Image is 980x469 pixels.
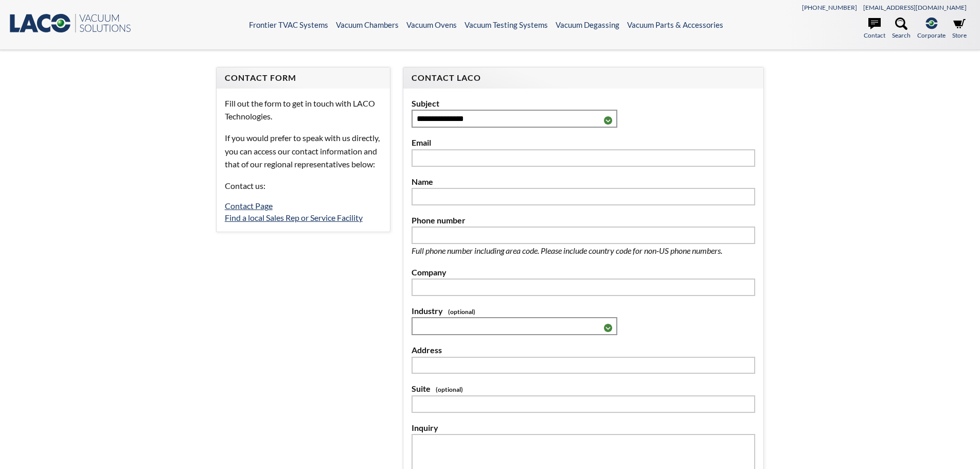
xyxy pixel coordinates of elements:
[406,20,457,29] a: Vacuum Ovens
[225,97,382,123] p: Fill out the form to get in touch with LACO Technologies.
[225,131,382,171] p: If you would prefer to speak with us directly, you can access our contact information and that of...
[864,18,885,40] a: Contact
[917,30,946,40] span: Corporate
[412,175,755,188] label: Name
[225,179,382,193] p: Contact us:
[412,304,755,318] label: Industry
[952,18,967,40] a: Store
[336,20,399,29] a: Vacuum Chambers
[412,73,755,83] h4: Contact LACO
[627,20,723,29] a: Vacuum Parts & Accessories
[249,20,328,29] a: Frontier TVAC Systems
[412,421,755,435] label: Inquiry
[892,18,911,40] a: Search
[412,136,755,149] label: Email
[465,20,548,29] a: Vacuum Testing Systems
[412,382,755,395] label: Suite
[412,244,755,257] p: Full phone number including area code. Please include country code for non-US phone numbers.
[225,213,363,222] a: Find a local Sales Rep or Service Facility
[802,4,857,11] a: [PHONE_NUMBER]
[412,343,755,357] label: Address
[412,266,755,279] label: Company
[556,20,619,29] a: Vacuum Degassing
[863,4,967,11] a: [EMAIL_ADDRESS][DOMAIN_NAME]
[225,201,273,211] a: Contact Page
[412,97,755,110] label: Subject
[225,73,382,83] h4: Contact Form
[412,214,755,227] label: Phone number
